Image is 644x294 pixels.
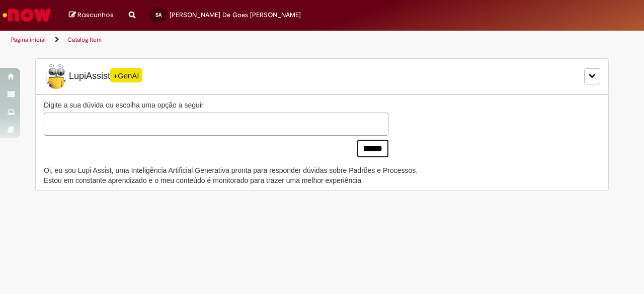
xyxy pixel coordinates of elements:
[35,58,609,94] div: LupiLupiAssist+GenAI
[67,36,102,44] a: Catalog Item
[110,68,142,82] span: +GenAI
[11,36,46,44] a: Página inicial
[1,5,53,25] img: ServiceNow
[155,12,162,18] span: SA
[44,165,418,185] div: Oi, eu sou Lupi Assist, uma Inteligência Artificial Generativa pronta para responder dúvidas sobr...
[44,100,388,110] label: Digite a sua dúvida ou escolha uma opção a seguir
[8,31,422,49] ul: Trilhas de página
[69,11,114,20] a: Rascunhos
[77,10,114,20] span: Rascunhos
[44,64,142,89] span: LupiAssist
[44,64,69,89] img: Lupi
[170,11,301,19] span: [PERSON_NAME] De Goes [PERSON_NAME]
